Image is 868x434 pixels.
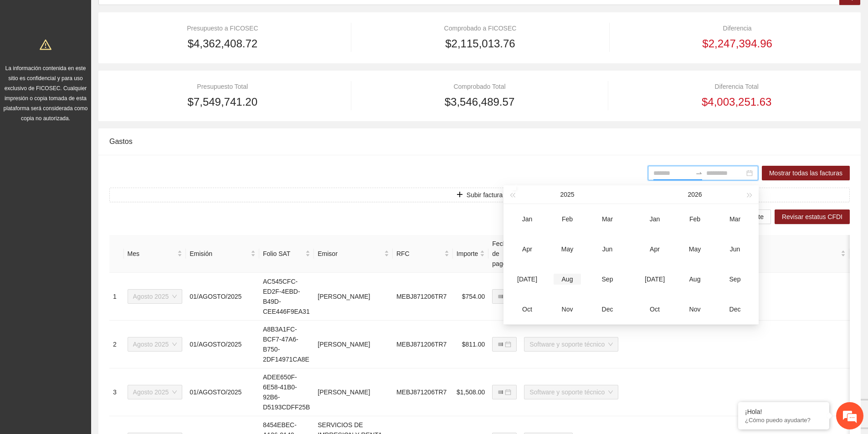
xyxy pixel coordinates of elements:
[675,204,715,234] td: 2026-02
[507,204,547,234] td: 2025-01
[745,408,822,415] div: ¡Hola!
[393,273,453,321] td: MEBJ871206TR7
[675,294,715,324] td: 2026-11
[259,321,314,368] td: A8B3A1FC-BCF7-47A6-B750-2DF14971CA8E
[314,368,393,416] td: [PERSON_NAME]
[514,214,541,225] div: Jan
[188,93,257,111] span: $7,549,741.20
[635,264,675,294] td: 2026-07
[554,214,581,225] div: Feb
[681,274,709,285] div: Aug
[775,209,850,224] button: Revisar estatus CFDI
[133,385,177,399] span: Agosto 2025
[635,234,675,264] td: 2026-04
[186,321,259,368] td: 01/AGOSTO/2025
[702,93,771,111] span: $4,003,251.63
[635,204,675,234] td: 2026-01
[318,249,382,259] span: Emisor
[514,304,541,315] div: Oct
[547,204,587,234] td: 2025-02
[133,337,177,351] span: Agosto 2025
[715,234,755,264] td: 2026-06
[587,294,627,324] td: 2025-12
[453,321,488,368] td: $811.00
[47,46,153,58] div: Chatee con nosotros ahora
[393,368,453,416] td: MEBJ871206TR7
[507,264,547,294] td: 2025-07
[366,23,594,33] div: Comprobado a FICOSEC
[681,244,709,255] div: May
[259,273,314,321] td: AC545CFC-ED2F-4EBD-B49D-CEE446F9EA31
[715,294,755,324] td: 2026-12
[721,214,749,225] div: Mar
[587,204,627,234] td: 2025-03
[453,368,488,416] td: $1,508.00
[587,234,627,264] td: 2025-06
[40,39,51,51] span: warning
[109,321,124,368] td: 2
[453,273,488,321] td: $754.00
[529,337,613,351] span: Software y soporte técnico
[641,304,668,315] div: Oct
[560,185,574,204] button: 2025
[641,214,668,225] div: Jan
[721,244,749,255] div: Jun
[190,249,249,259] span: Emisión
[695,169,703,177] span: to
[623,82,850,92] div: Diferencia Total
[109,188,850,202] button: plusSubir factura
[745,417,822,424] p: ¿Cómo puedo ayudarte?
[715,264,755,294] td: 2026-09
[109,273,124,321] td: 1
[314,235,393,273] th: Emisor
[488,235,520,273] th: Fecha de pago
[695,169,703,177] span: swap-right
[721,304,749,315] div: Dec
[635,294,675,324] td: 2026-10
[396,249,442,259] span: RFC
[467,190,503,200] span: Subir factura
[641,274,668,285] div: [DATE]
[782,212,842,222] span: Revisar estatus CFDI
[675,234,715,264] td: 2026-05
[133,290,177,303] span: Agosto 2025
[702,35,772,52] span: $2,247,394.96
[554,244,581,255] div: May
[762,166,850,180] button: Mostrar todas las facturas
[507,294,547,324] td: 2025-10
[721,274,749,285] div: Sep
[109,368,124,416] td: 3
[554,274,581,285] div: Aug
[393,235,453,273] th: RFC
[263,249,303,259] span: Folio SAT
[594,214,621,225] div: Mar
[53,122,126,214] span: Estamos en línea.
[594,244,621,255] div: Jun
[712,212,764,222] span: Descargar reporte
[457,191,463,199] span: plus
[128,249,176,259] span: Mes
[5,249,174,281] textarea: Escriba su mensaje y pulse “Intro”
[675,264,715,294] td: 2026-08
[594,304,621,315] div: Dec
[393,321,453,368] td: MEBJ871206TR7
[554,304,581,315] div: Nov
[547,264,587,294] td: 2025-08
[445,35,515,52] span: $2,115,013.76
[259,235,314,273] th: Folio SAT
[259,368,314,416] td: ADEE650F-6E58-41B0-92B6-D5193CDFF25B
[507,234,547,264] td: 2025-04
[547,234,587,264] td: 2025-05
[594,274,621,285] div: Sep
[641,244,668,255] div: Apr
[681,304,709,315] div: Nov
[109,128,850,154] div: Gastos
[186,368,259,416] td: 01/AGOSTO/2025
[769,168,842,178] span: Mostrar todas las facturas
[514,274,541,285] div: [DATE]
[492,239,510,269] span: Fecha de pago
[124,235,186,273] th: Mes
[314,321,393,368] td: [PERSON_NAME]
[688,185,702,204] button: 2026
[4,65,88,122] span: La información contenida en este sitio es confidencial y para uso exclusivo de FICOSEC. Cualquier...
